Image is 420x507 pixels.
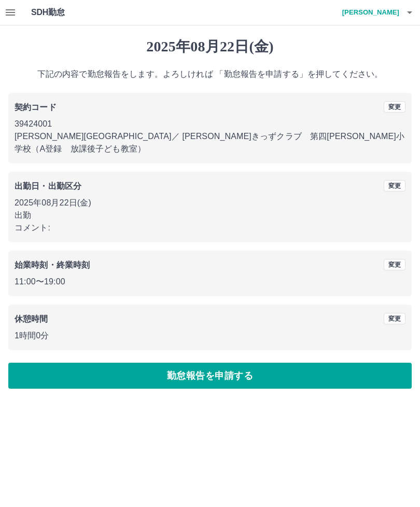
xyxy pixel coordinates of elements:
p: コメント: [15,222,405,234]
p: [PERSON_NAME][GEOGRAPHIC_DATA] ／ [PERSON_NAME]きっずクラブ 第四[PERSON_NAME]小学校（A登録 放課後子ども教室） [15,130,405,155]
b: 休憩時間 [15,314,48,323]
b: 始業時刻・終業時刻 [15,261,90,269]
b: 契約コード [15,103,57,112]
h1: 2025年08月22日(金) [8,38,412,56]
button: 変更 [384,101,405,113]
p: 下記の内容で勤怠報告をします。よろしければ 「勤怠報告を申請する」を押してください。 [8,68,412,80]
b: 出勤日・出勤区分 [15,182,81,190]
p: 11:00 〜 19:00 [15,276,405,288]
p: 1時間0分 [15,330,405,342]
button: 変更 [384,180,405,191]
button: 勤怠報告を申請する [8,363,412,389]
button: 変更 [384,313,405,324]
p: 出勤 [15,209,405,222]
p: 39424001 [15,118,405,130]
button: 変更 [384,259,405,270]
p: 2025年08月22日(金) [15,197,405,209]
